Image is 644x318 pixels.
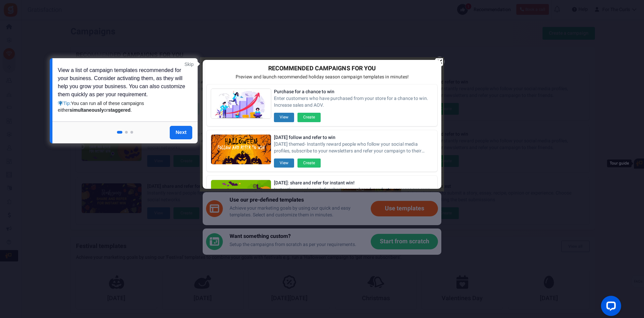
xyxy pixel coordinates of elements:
[70,107,104,113] strong: simultaneously
[58,101,144,113] span: You can run all of these campaigns either or .
[58,100,186,113] div: Tip:
[185,61,194,68] a: Skip
[108,107,130,113] strong: staggered
[170,126,192,139] a: Next
[58,66,186,113] div: View a list of campaign templates recommended for your business. Consider activating them, as the...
